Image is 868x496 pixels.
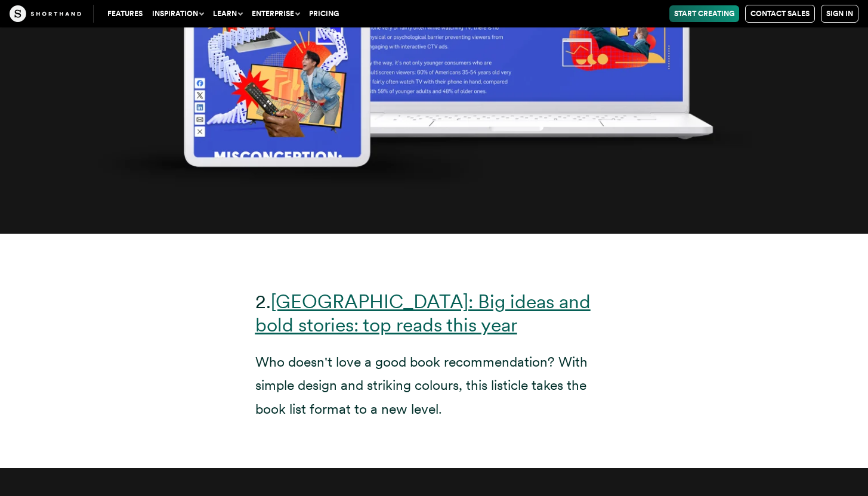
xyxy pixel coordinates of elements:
[821,5,858,23] a: Sign in
[208,5,247,22] button: Learn
[304,5,344,22] a: Pricing
[669,5,739,22] a: Start Creating
[255,351,613,420] p: Who doesn't love a good book recommendation? With simple design and striking colours, this listic...
[103,5,147,22] a: Features
[247,5,304,22] button: Enterprise
[255,290,591,336] a: [GEOGRAPHIC_DATA]: Big ideas and bold stories: top reads this year
[147,5,208,22] button: Inspiration
[745,5,815,23] a: Contact Sales
[10,5,81,22] img: The Craft
[255,290,613,336] h3: 2.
